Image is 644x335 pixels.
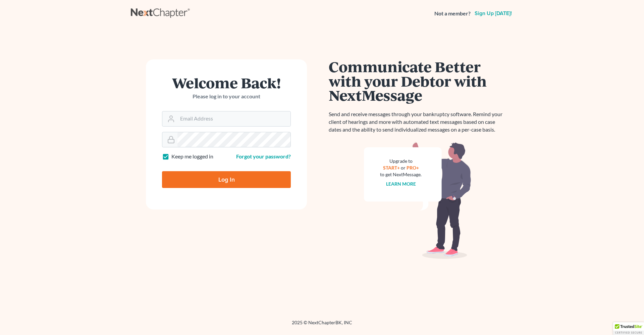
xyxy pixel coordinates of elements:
[407,165,419,171] a: PRO+
[329,59,506,102] h1: Communicate Better with your Debtor with NextMessage
[613,322,644,335] div: TrustedSite Certified
[171,153,213,160] label: Keep me logged in
[364,142,471,259] img: nextmessage_bg-59042aed3d76b12b5cd301f8e5b87938c9018125f34e5fa2b7a6b67550977c72.svg
[162,171,291,188] input: Log In
[473,11,513,16] a: Sign up [DATE]!
[236,153,291,159] a: Forgot your password?
[131,319,513,331] div: 2025 © NextChapterBK, INC
[383,165,400,171] a: START+
[434,10,471,17] strong: Not a member?
[329,110,506,134] p: Send and receive messages through your bankruptcy software. Remind your client of hearings and mo...
[386,181,416,187] a: Learn more
[177,111,290,126] input: Email Address
[162,76,291,90] h1: Welcome Back!
[162,93,291,100] p: Please log in to your account
[380,158,422,164] div: Upgrade to
[401,165,406,171] span: or
[380,171,422,178] div: to get NextMessage.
